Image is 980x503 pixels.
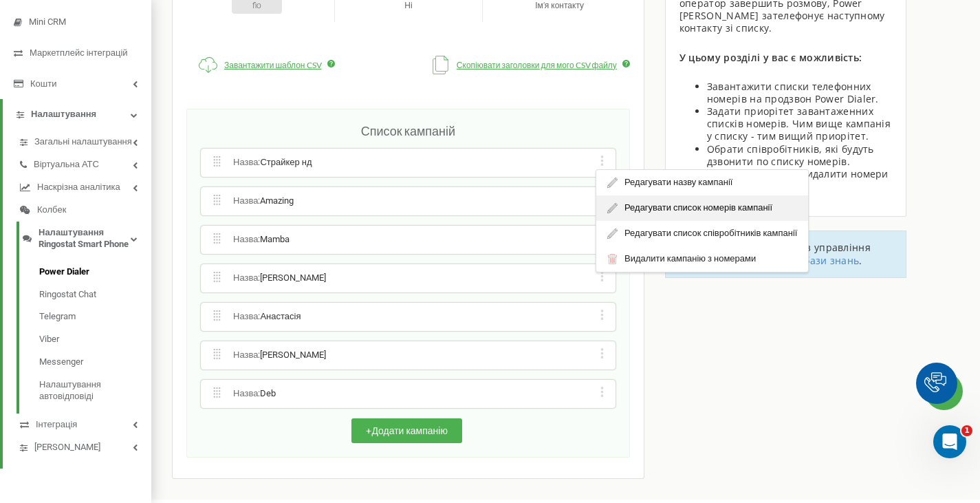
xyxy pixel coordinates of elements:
[933,425,966,458] iframe: Intercom live chat
[20,442,138,453] a: [PERSON_NAME]
[39,311,138,323] a: Telegram
[596,246,808,272] div: Видалити кампанію з номерами
[201,123,616,139] h2: Список кампаній
[34,442,100,453] span: [PERSON_NAME]
[596,195,808,221] div: Редагувати список номерів кампанії
[14,47,138,59] a: Маркетплейс інтеграцій
[37,182,120,193] span: Наскрізна аналітика
[233,195,294,207] span: Назва :
[20,136,138,148] a: Загальні налаштування
[596,170,808,195] div: Редагувати назву кампанії
[679,52,892,64] div: У цьому розділі у вас є можливість:
[201,149,616,177] div: Назва:Страйкер ндРедагувати назву кампаніїРедагувати список номерів кампаніїРедагувати список спі...
[707,143,892,168] li: Обрати співробітників, які будуть дзвонити по списку номерів.
[17,109,138,120] a: Налаштування
[39,334,138,345] a: Viber
[34,136,132,148] span: Загальні налаштування
[201,303,616,331] div: Назва:Анастасія
[804,254,859,267] a: бази знань
[457,61,617,69] span: Скопіювати заголовки для мого CSV файлу
[30,47,128,59] span: Маркетплейс інтеграцій
[707,168,892,193] li: Відредагувати або видалити номери у списках
[233,272,326,284] span: Назва :
[419,50,620,81] button: Скопіювати заголовки для мого CSV файлу
[39,266,138,278] a: Power Dialer
[260,388,276,398] span: Deb
[201,226,616,254] div: Назва:Mamba
[30,78,56,90] span: Кошти
[351,418,462,443] button: +Додати кампанію
[260,311,301,321] span: Анастасія
[233,388,276,400] span: Назва :
[961,425,972,436] span: 1
[707,105,892,143] li: Задати приорітет завантаженних списків номерів. Чим вище кампанія у списку - тим вищий приорітет.
[23,227,138,250] a: Налаштування Ringostat Smart Phone
[260,234,290,244] span: Mamba
[233,350,326,361] span: Назва :
[596,221,808,246] div: Редагувати список співробітників кампанії
[20,204,138,216] a: Колбек
[37,204,66,216] span: Колбек
[36,419,77,431] span: Інтеграція
[29,17,66,28] span: Mini CRM
[233,157,312,169] span: Назва :
[34,159,99,171] span: Віртуальна АТС
[31,109,96,120] span: Налаштування
[233,234,290,246] span: Назва :
[39,227,131,250] span: Налаштування Ringostat Smart Phone
[39,311,76,323] span: Telegram
[260,157,312,167] span: Страйкер нд
[260,272,326,283] span: [PERSON_NAME]
[20,159,138,171] a: Віртуальна АТС
[233,311,301,323] span: Назва :
[201,264,616,292] div: Назва:[PERSON_NAME]
[201,380,616,408] div: Назва:Deb
[14,78,138,90] a: Кошти
[39,289,138,301] a: Ringostat Chat
[20,182,138,193] a: Наскрізна аналітика
[260,350,326,360] span: [PERSON_NAME]
[39,334,59,345] span: Viber
[186,50,325,81] a: Завантажити шаблон CSV
[14,17,138,28] a: Mini CRM
[39,379,138,403] a: Налаштування автовідповіді
[201,341,616,370] div: Назва:[PERSON_NAME]
[707,81,892,105] li: Завантажити списки телефонних номерів на продзвон Power Dialer.
[260,195,294,206] span: Amazing
[39,289,96,301] span: Ringostat Chat
[39,356,138,368] a: Messenger
[39,356,83,368] span: Messenger
[39,266,89,278] span: Power Dialer
[201,187,616,215] div: Назва:Amazing
[20,419,138,431] a: Інтеграція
